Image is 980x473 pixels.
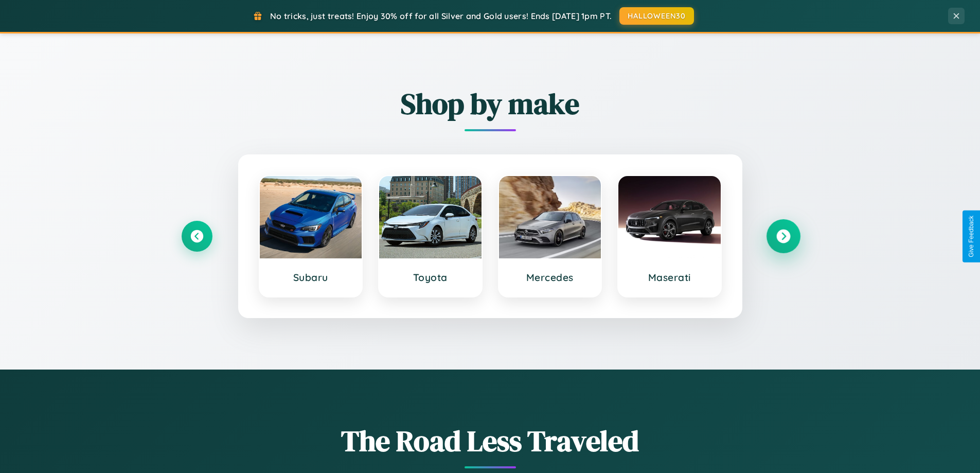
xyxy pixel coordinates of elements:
button: HALLOWEEN30 [619,7,694,25]
h3: Mercedes [509,271,591,284]
span: No tricks, just treats! Enjoy 30% off for all Silver and Gold users! Ends [DATE] 1pm PT. [270,11,612,21]
h2: Shop by make [182,84,799,124]
h3: Subaru [270,271,352,284]
h1: The Road Less Traveled [182,421,799,461]
h3: Toyota [389,271,471,284]
h3: Maserati [629,271,710,284]
div: Give Feedback [968,216,975,257]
